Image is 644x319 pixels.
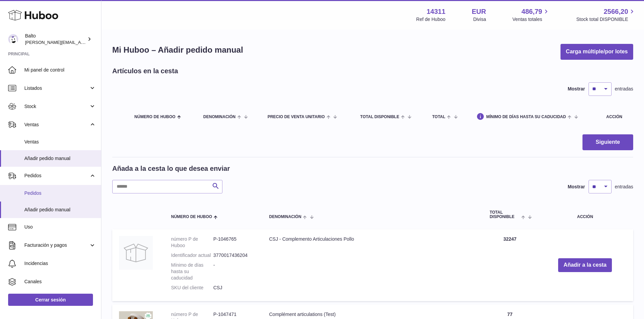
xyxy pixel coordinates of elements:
[24,207,96,213] span: Añadir pedido manual
[606,115,626,119] div: Acción
[171,262,213,281] dt: Mínimo de días hasta su caducidad
[112,45,243,55] h1: Mi Huboo – Añadir pedido manual
[432,115,445,119] span: Total
[24,224,96,230] span: Uso
[119,236,153,270] img: CSJ - Complemento Articulaciones Pollo
[112,67,178,76] h2: Artículos en la cesta
[24,85,89,91] span: Listados
[490,210,520,219] span: Total DISPONIBLE
[24,122,89,128] span: Ventas
[512,16,550,23] span: Ventas totales
[213,285,256,291] dd: CSJ
[267,115,325,119] span: Precio de venta unitario
[560,44,633,60] button: Carga múltiple/por lotes
[213,252,256,259] dd: 3770017436204
[262,229,483,301] td: CSJ - Complemento Articulaciones Pollo
[171,215,212,219] span: Número de Huboo
[582,134,633,150] button: Siguiente
[171,252,213,259] dt: Identificador actual
[522,7,542,16] span: 486,79
[24,260,96,267] span: Incidencias
[604,7,628,16] span: 2566,20
[472,7,486,16] strong: EUR
[360,115,399,119] span: Total DISPONIBLE
[483,229,537,301] td: 32247
[615,86,633,92] span: entradas
[203,115,235,119] span: Denominación
[135,115,175,119] span: Número de Huboo
[171,236,213,249] dt: número P de Huboo
[25,33,86,46] div: Balto
[576,7,636,23] a: 2566,20 Stock total DISPONIBLE
[24,139,96,145] span: Ventas
[576,16,636,23] span: Stock total DISPONIBLE
[486,115,566,119] span: Mínimo de días hasta su caducidad
[24,172,89,179] span: Pedidos
[24,242,89,248] span: Facturación y pagos
[8,34,18,44] img: laura@balto.es
[568,86,585,92] label: Mostrar
[24,103,89,110] span: Stock
[568,184,585,190] label: Mostrar
[537,204,633,226] th: Acción
[24,67,96,73] span: Mi panel de control
[112,164,230,173] h2: Añada a la cesta lo que desea enviar
[269,215,301,219] span: Denominación
[558,258,612,272] button: Añadir a la cesta
[171,285,213,291] dt: SKU del cliente
[24,278,96,285] span: Canales
[427,7,446,16] strong: 14311
[213,262,256,281] dd: -
[213,236,256,249] dd: P-1046765
[615,184,633,190] span: entradas
[416,16,445,23] div: Ref de Huboo
[24,155,96,162] span: Añadir pedido manual
[8,294,93,306] a: Cerrar sesión
[473,16,486,23] div: Divisa
[512,7,550,23] a: 486,79 Ventas totales
[25,39,136,45] span: [PERSON_NAME][EMAIL_ADDRESS][DOMAIN_NAME]
[24,190,96,196] span: Pedidos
